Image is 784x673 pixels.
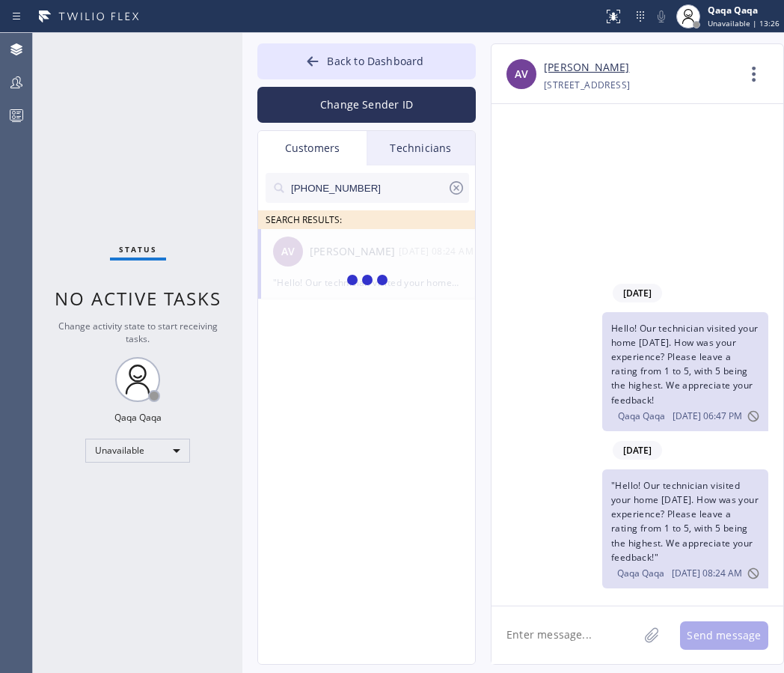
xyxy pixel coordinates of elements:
span: Qaqa Qaqa [617,567,664,579]
button: Mute [651,6,672,27]
span: Qaqa Qaqa [618,409,665,422]
span: [DATE] [613,284,662,302]
div: Unavailable [85,439,190,463]
a: [PERSON_NAME] [544,59,629,76]
span: [DATE] [613,441,662,460]
span: AV [515,66,528,83]
div: Qaqa Qaqa [114,411,162,424]
span: No active tasks [55,286,221,311]
span: SEARCH RESULTS: [266,213,342,226]
button: Back to Dashboard [257,43,476,79]
span: Status [119,244,157,255]
span: "Hello! Our technician visited your home [DATE]. How was your experience? Please leave a rating f... [611,479,759,564]
button: Change Sender ID [257,87,476,123]
span: Hello! Our technician visited your home [DATE]. How was your experience? Please leave a rating fr... [611,322,759,406]
span: Unavailable | 13:26 [708,18,780,28]
div: Technicians [367,131,475,165]
span: [DATE] 06:47 PM [673,409,742,422]
div: 09/10/2025 9:47 AM [602,312,768,431]
input: Search [290,173,447,203]
span: [DATE] 08:24 AM [672,567,742,579]
span: Change activity state to start receiving tasks. [58,320,218,345]
div: [STREET_ADDRESS] [544,76,630,94]
div: 09/11/2025 9:24 AM [602,469,768,588]
div: Customers [258,131,367,165]
div: Qaqa Qaqa [708,4,780,16]
span: Back to Dashboard [327,54,423,68]
button: Send message [680,621,768,650]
